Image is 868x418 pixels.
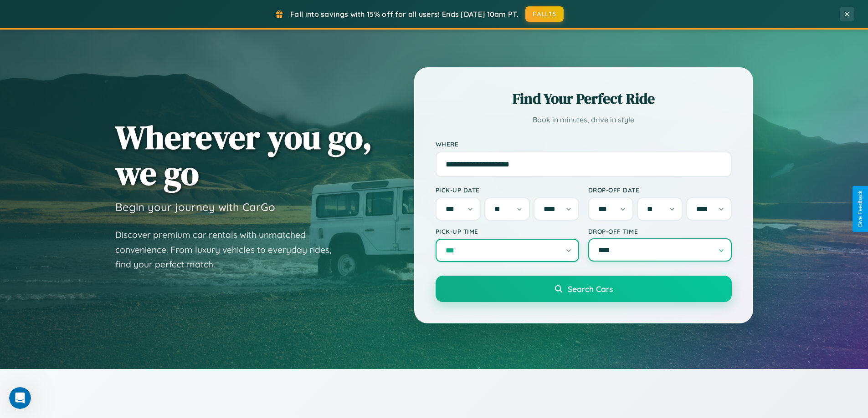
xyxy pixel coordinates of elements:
[9,387,31,409] iframe: Intercom live chat
[436,89,732,109] h2: Find Your Perfect Ride
[436,186,579,194] label: Pick-up Date
[857,191,863,227] div: Give Feedback
[436,227,579,235] label: Pick-up Time
[115,119,372,191] h1: Wherever you go, we go
[525,6,564,22] button: FALL15
[115,227,343,272] p: Discover premium car rentals with unmatched convenience. From luxury vehicles to everyday rides, ...
[436,140,732,148] label: Where
[588,227,732,235] label: Drop-off Time
[588,186,732,194] label: Drop-off Date
[436,113,732,126] p: Book in minutes, drive in style
[568,284,613,294] span: Search Cars
[290,10,519,19] span: Fall into savings with 15% off for all users! Ends [DATE] 10am PT.
[436,276,732,302] button: Search Cars
[115,200,275,214] h3: Begin your journey with CarGo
